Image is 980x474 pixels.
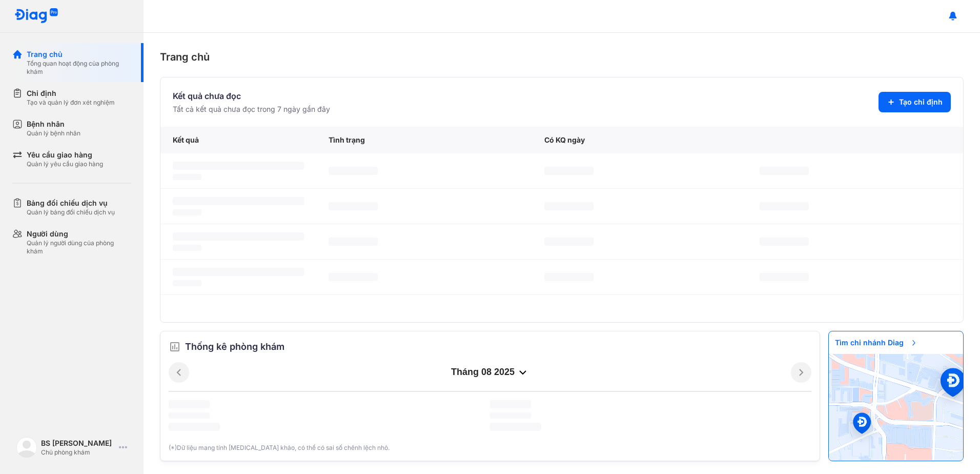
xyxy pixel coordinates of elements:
[27,229,131,239] div: Người dùng
[532,127,748,153] div: Có KQ ngày
[316,127,532,153] div: Tình trạng
[189,366,791,379] div: tháng 08 2025
[169,341,181,353] img: order.5a6da16c.svg
[169,412,210,419] span: ‌
[173,162,304,170] span: ‌
[173,104,330,114] div: Tất cả kết quả chưa đọc trong 7 ngày gần đây
[173,197,304,205] span: ‌
[899,97,943,107] span: Tạo chỉ định
[160,127,316,153] div: Kết quả
[760,238,809,246] span: ‌
[173,209,201,215] span: ‌
[544,238,594,246] span: ‌
[27,60,131,76] div: Tổng quan hoạt động của phòng khám
[27,239,131,255] div: Quản lý người dùng của phòng khám
[490,423,541,431] span: ‌
[829,331,924,354] span: Tìm chi nhánh Diag
[16,437,37,458] img: logo
[27,129,80,137] div: Quản lý bệnh nhân
[173,90,330,102] div: Kết quả chưa đọc
[173,280,201,286] span: ‌
[160,49,964,65] div: Trang chủ
[27,208,115,216] div: Quản lý bảng đối chiếu dịch vụ
[169,423,220,431] span: ‌
[173,268,304,276] span: ‌
[27,119,80,129] div: Bệnh nhân
[760,273,809,281] span: ‌
[27,88,115,98] div: Chỉ định
[173,174,201,180] span: ‌
[329,167,378,175] span: ‌
[27,49,131,60] div: Trang chủ
[173,245,201,251] span: ‌
[27,160,103,168] div: Quản lý yêu cầu giao hàng
[27,150,103,160] div: Yêu cầu giao hàng
[41,448,115,457] div: Chủ phòng khám
[173,232,304,241] span: ‌
[490,400,531,408] span: ‌
[329,238,378,246] span: ‌
[27,198,115,208] div: Bảng đối chiếu dịch vụ
[879,92,951,112] button: Tạo chỉ định
[544,167,594,175] span: ‌
[27,98,115,107] div: Tạo và quản lý đơn xét nghiệm
[14,8,58,24] img: logo
[329,273,378,281] span: ‌
[490,412,531,419] span: ‌
[185,340,284,354] span: Thống kê phòng khám
[760,167,809,175] span: ‌
[544,273,594,281] span: ‌
[329,202,378,210] span: ‌
[169,443,811,452] div: (*)Dữ liệu mang tính [MEDICAL_DATA] khảo, có thể có sai số chênh lệch nhỏ.
[41,438,115,448] div: BS [PERSON_NAME]
[169,400,210,408] span: ‌
[760,202,809,210] span: ‌
[544,202,594,210] span: ‌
